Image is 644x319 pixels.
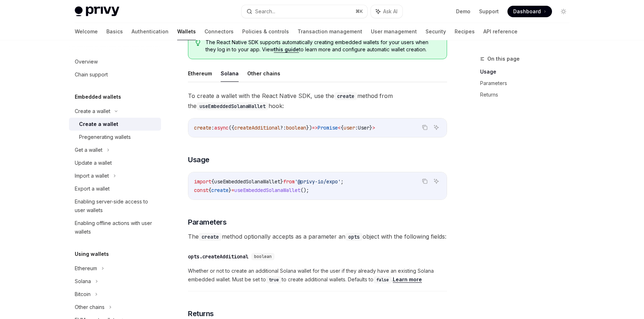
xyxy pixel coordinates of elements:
code: useEmbeddedSolanaWallet [197,102,268,110]
span: : [355,125,358,131]
div: Search... [255,7,275,16]
div: opts.createAdditional [188,253,248,260]
span: } [280,178,283,185]
a: Update a wallet [69,156,161,169]
a: Usage [480,66,575,78]
svg: Tip [195,39,201,46]
span: '@privy-io/expo' [295,178,341,185]
span: The method optionally accepts as a parameter an object with the following fields: [188,231,447,241]
a: Connectors [204,23,234,40]
span: ({ [229,125,234,131]
button: Ask AI [432,123,441,132]
span: } [369,125,372,131]
span: } [229,187,231,193]
a: Basics [106,23,123,40]
span: ; [341,178,344,185]
span: const [194,187,208,193]
code: create [334,92,357,100]
span: Parameters [188,217,226,227]
span: (); [300,187,309,193]
button: Solana [221,65,239,82]
span: create [194,125,211,131]
span: }) [306,125,312,131]
span: Whether or not to create an additional Solana wallet for the user if they already have an existin... [188,267,447,284]
a: Enabling server-side access to user wallets [69,195,161,217]
a: Parameters [480,78,575,89]
a: Chain support [69,68,161,81]
a: Recipes [455,23,475,40]
button: Other chains [247,65,280,82]
a: Transaction management [298,23,362,40]
div: Enabling server-side access to user wallets [75,197,157,215]
code: create [199,233,222,241]
span: import [194,178,211,185]
span: On this page [487,55,520,63]
a: Support [479,8,499,15]
span: The React Native SDK supports automatically creating embedded wallets for your users when they lo... [206,39,440,53]
button: Search...⌘K [241,5,367,18]
a: Security [425,23,446,40]
span: async [214,125,229,131]
button: Copy the contents from the code block [420,123,429,132]
code: opts [345,233,363,241]
div: Bitcoin [75,290,91,299]
code: false [373,276,392,283]
span: ?: [280,125,286,131]
div: Export a wallet [75,184,110,193]
span: Ask AI [383,8,397,15]
div: Solana [75,277,91,286]
span: Promise [318,125,338,131]
span: > [372,125,375,131]
div: Pregenerating wallets [79,133,131,141]
div: Ethereum [75,264,97,273]
span: { [341,125,344,131]
div: Enabling offline actions with user wallets [75,219,157,236]
button: Ethereum [188,65,212,82]
code: true [266,276,282,283]
span: boolean [254,254,272,259]
a: User management [371,23,417,40]
span: To create a wallet with the React Native SDK, use the method from the hook: [188,91,447,111]
a: Export a wallet [69,182,161,195]
div: Import a wallet [75,172,109,180]
span: { [211,178,214,185]
a: Demo [456,8,470,15]
a: Authentication [132,23,169,40]
button: Ask AI [371,5,402,18]
span: : [211,125,214,131]
a: API reference [483,23,517,40]
span: Returns [188,309,214,319]
div: Overview [75,57,98,66]
span: Usage [188,155,210,165]
a: Overview [69,55,161,68]
a: Wallets [177,23,196,40]
span: < [338,125,341,131]
div: Other chains [75,303,105,311]
div: Get a wallet [75,146,102,154]
a: this guide [274,46,299,53]
img: light logo [75,6,119,17]
span: from [283,178,295,185]
div: Create a wallet [79,120,118,128]
div: Chain support [75,70,108,79]
button: Toggle dark mode [558,6,569,17]
a: Welcome [75,23,98,40]
span: useEmbeddedSolanaWallet [234,187,300,193]
a: Pregenerating wallets [69,131,161,144]
h5: Embedded wallets [75,93,121,101]
a: Learn more [393,276,422,283]
a: Returns [480,89,575,100]
a: Policies & controls [242,23,289,40]
span: => [312,125,318,131]
a: Enabling offline actions with user wallets [69,217,161,238]
a: Dashboard [507,6,552,17]
span: user [344,125,355,131]
span: { [208,187,211,193]
span: User [358,125,369,131]
span: ⌘ K [355,9,363,14]
span: createAdditional [234,125,280,131]
h5: Using wallets [75,250,109,258]
div: Update a wallet [75,159,112,167]
button: Ask AI [432,177,441,186]
span: useEmbeddedSolanaWallet [214,178,280,185]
